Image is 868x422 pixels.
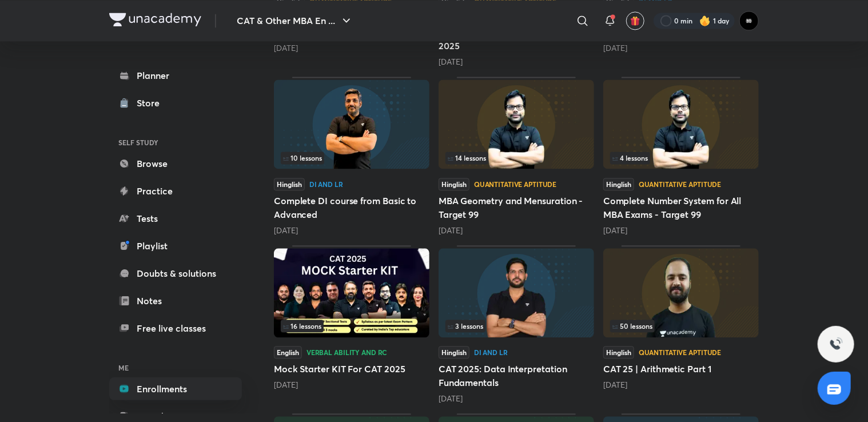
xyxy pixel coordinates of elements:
[445,152,587,164] div: infosection
[439,393,594,404] div: 4 months ago
[448,323,483,329] span: 3 lessons
[445,320,587,332] div: left
[109,358,242,377] h6: ME
[639,181,721,188] div: Quantitative Aptitude
[109,152,242,175] a: Browse
[445,320,587,332] div: infocontainer
[274,42,429,54] div: 1 month ago
[610,320,752,332] div: left
[109,133,242,152] h6: SELF STUDY
[109,13,201,29] a: Company Logo
[281,320,423,332] div: left
[445,152,587,164] div: infocontainer
[109,377,242,400] a: Enrollments
[274,362,429,376] h5: Mock Starter KIT For CAT 2025
[283,154,322,161] span: 10 lessons
[445,320,587,332] div: infosection
[630,15,640,26] img: avatar
[603,77,759,236] div: Complete Number System for All MBA Exams - Target 99
[281,152,423,164] div: infosection
[439,77,594,236] div: MBA Geometry and Mensuration - Target 99
[283,323,321,329] span: 16 lessons
[626,11,644,30] button: avatar
[306,349,387,356] div: Verbal Ability and RC
[109,234,242,257] a: Playlist
[610,152,752,164] div: infosection
[309,181,343,188] div: DI and LR
[109,207,242,230] a: Tests
[439,248,594,337] img: Thumbnail
[610,320,752,332] div: infosection
[274,245,429,404] div: Mock Starter KIT For CAT 2025
[137,96,166,110] div: Store
[610,152,752,164] div: left
[274,379,429,391] div: 3 months ago
[281,320,423,332] div: infocontainer
[439,346,469,359] span: Hinglish
[603,178,634,190] span: Hinglish
[274,178,305,190] span: Hinglish
[439,56,594,67] div: 1 month ago
[739,11,759,30] img: GAME CHANGER
[109,91,242,114] a: Store
[439,225,594,236] div: 2 months ago
[281,152,423,164] div: infocontainer
[439,178,469,190] span: Hinglish
[829,337,843,351] img: ttu
[230,9,360,32] button: CAT & Other MBA En ...
[639,349,721,356] div: Quantitative Aptitude
[439,79,594,169] img: Thumbnail
[699,15,711,26] img: streak
[603,248,759,337] img: Thumbnail
[274,248,429,337] img: Thumbnail
[274,225,429,236] div: 1 month ago
[603,379,759,391] div: 5 months ago
[474,349,508,356] div: DI and LR
[474,181,556,188] div: Quantitative Aptitude
[612,154,648,161] span: 4 lessons
[281,152,423,164] div: left
[603,362,759,376] h5: CAT 25 | Arithmetic Part 1
[109,180,242,202] a: Practice
[109,64,242,87] a: Planner
[109,317,242,340] a: Free live classes
[603,194,759,221] h5: Complete Number System for All MBA Exams - Target 99
[603,42,759,54] div: 1 month ago
[109,289,242,312] a: Notes
[281,320,423,332] div: infosection
[274,194,429,221] h5: Complete DI course from Basic to Advanced
[610,152,752,164] div: infocontainer
[603,346,634,359] span: Hinglish
[274,77,429,236] div: Complete DI course from Basic to Advanced
[612,323,652,329] span: 50 lessons
[109,13,201,26] img: Company Logo
[603,79,759,169] img: Thumbnail
[439,245,594,404] div: CAT 2025: Data Interpretation Fundamentals
[445,152,587,164] div: left
[274,346,302,359] span: English
[603,225,759,236] div: 2 months ago
[448,154,486,161] span: 14 lessons
[603,245,759,404] div: CAT 25 | Arithmetic Part 1
[439,194,594,221] h5: MBA Geometry and Mensuration - Target 99
[439,362,594,389] h5: CAT 2025: Data Interpretation Fundamentals
[610,320,752,332] div: infocontainer
[274,79,429,169] img: Thumbnail
[109,262,242,285] a: Doubts & solutions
